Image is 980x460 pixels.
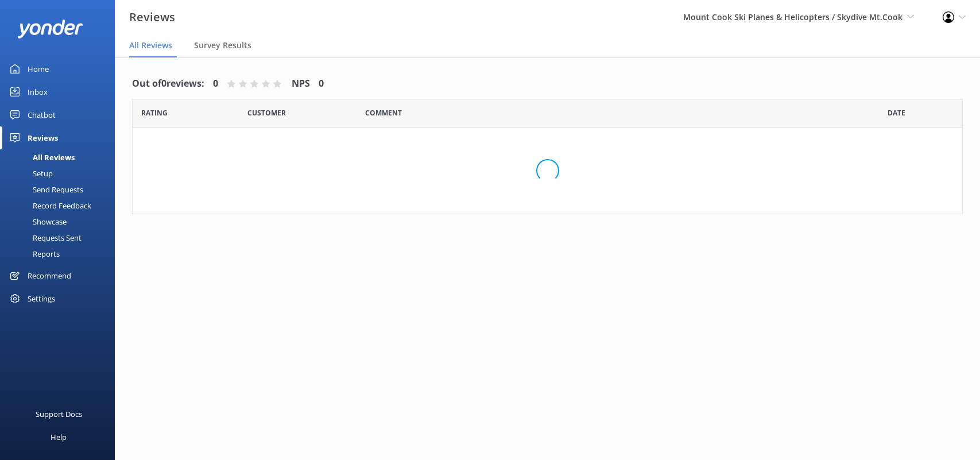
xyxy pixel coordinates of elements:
div: Inbox [28,80,48,103]
h4: 0 [319,76,324,91]
span: Date [247,107,286,118]
div: Requests Sent [7,230,82,246]
a: Requests Sent [7,230,115,246]
h4: 0 [213,76,218,91]
div: Support Docs [36,403,82,426]
span: Date [888,107,905,118]
span: Date [141,107,168,118]
img: yonder-white-logo.png [17,20,83,38]
div: Reviews [28,126,58,149]
div: Home [28,57,49,80]
div: Reports [7,246,60,262]
div: Send Requests [7,181,83,198]
div: Record Feedback [7,198,91,214]
a: All Reviews [7,149,115,165]
a: Record Feedback [7,198,115,214]
div: Help [51,426,67,449]
h4: NPS [292,76,310,91]
div: Settings [28,287,55,310]
span: Question [365,107,402,118]
a: Showcase [7,214,115,230]
div: Showcase [7,214,67,230]
div: Setup [7,165,53,181]
span: All Reviews [129,40,172,51]
div: Recommend [28,264,71,287]
a: Setup [7,165,115,181]
a: Reports [7,246,115,262]
h3: Reviews [129,8,175,26]
span: Mount Cook Ski Planes & Helicopters / Skydive Mt.Cook [683,11,902,22]
span: Survey Results [194,40,251,51]
a: Send Requests [7,181,115,198]
div: Chatbot [28,103,56,126]
h4: Out of 0 reviews: [132,76,204,91]
div: All Reviews [7,149,75,165]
